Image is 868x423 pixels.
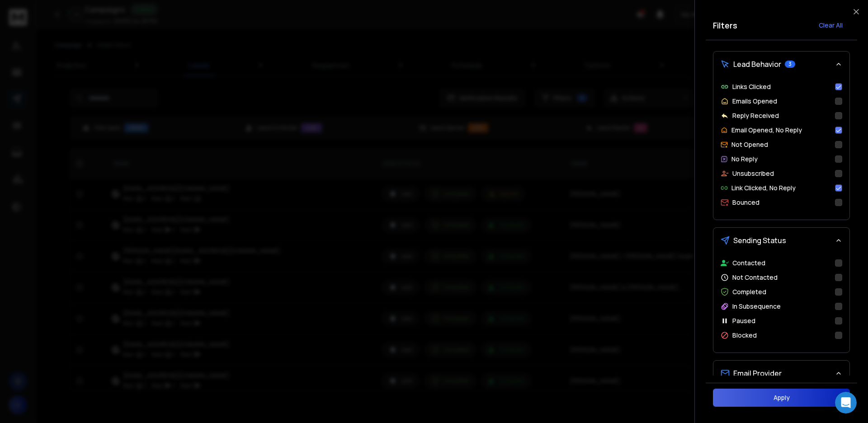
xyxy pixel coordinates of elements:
[713,19,737,32] h2: Filters
[732,82,771,91] p: Links Clicked
[713,77,849,220] div: Lead Behavior3
[731,155,758,164] p: No Reply
[731,140,768,149] p: Not Opened
[713,361,849,386] button: Email Provider
[733,59,781,70] span: Lead Behavior
[733,368,782,379] span: Email Provider
[272,4,289,21] button: Collapse window
[732,316,755,325] p: Paused
[713,253,849,352] div: Sending Status
[731,183,796,193] p: Link Clicked, No Reply
[713,52,849,77] button: Lead Behavior3
[733,235,786,246] span: Sending Status
[731,126,802,135] p: Email Opened, No Reply
[732,302,781,311] p: In Subsequence
[732,331,757,340] p: Blocked
[289,4,305,20] div: Close
[732,258,765,268] p: Contacted
[6,4,23,21] button: go back
[713,228,849,253] button: Sending Status
[835,392,857,414] iframe: Intercom live chat
[732,169,774,178] p: Unsubscribed
[732,287,766,296] p: Completed
[713,389,850,407] button: Apply
[732,97,777,106] p: Emails Opened
[732,111,779,120] p: Reply Received
[785,61,795,68] span: 3
[732,273,778,282] p: Not Contacted
[732,198,759,207] p: Bounced
[811,16,850,34] button: Clear All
